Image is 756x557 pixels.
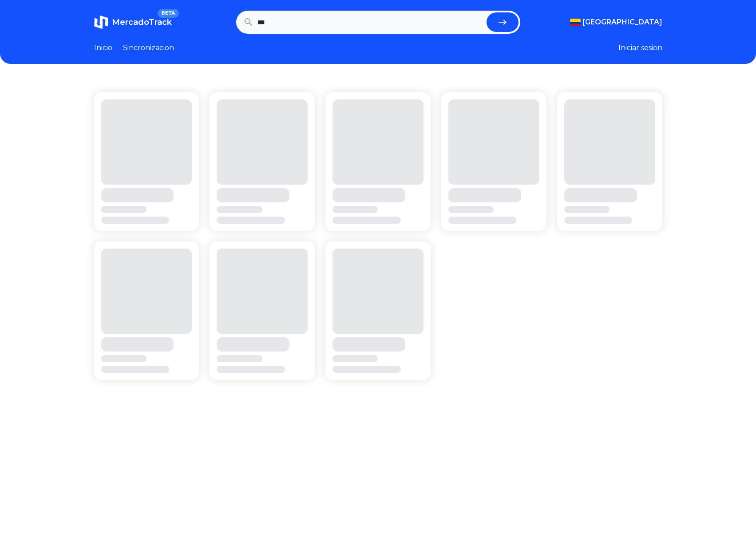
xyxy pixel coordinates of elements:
[94,43,112,53] a: Inicio
[582,17,662,28] span: [GEOGRAPHIC_DATA]
[123,43,174,53] a: Sincronizacion
[570,19,581,26] img: Colombia
[112,17,172,27] span: MercadoTrack
[618,43,662,53] button: Iniciar sesion
[94,15,108,29] img: MercadoTrack
[94,15,172,29] a: MercadoTrackBETA
[158,9,178,18] span: BETA
[570,17,662,28] button: [GEOGRAPHIC_DATA]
